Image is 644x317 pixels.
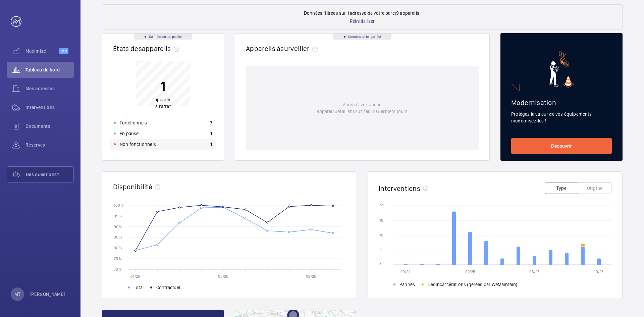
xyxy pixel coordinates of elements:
[114,246,122,250] text: 80 %
[280,44,320,53] span: surveiller
[304,10,421,16] p: Données filtrées sur 1 adresse de votre parc (9 appareils)
[428,281,517,288] span: Désincarcérations (gérées par WeMaintain)
[134,284,144,291] span: Total
[25,66,74,73] span: Tableau de bord
[14,291,20,298] p: MT
[511,98,612,107] h2: Modernisation
[333,34,391,40] div: Données en temps réel
[306,274,316,279] text: 09/25
[114,224,122,229] text: 90 %
[25,123,74,129] span: Documents
[30,291,66,298] p: [PERSON_NAME]
[379,262,382,267] text: 0
[465,269,475,274] text: 02/25
[155,96,171,110] p: appareil
[210,130,212,137] p: 1
[511,111,612,124] p: Protégez la valeur de vos équipements, modernisez-les !
[401,269,411,274] text: 10/24
[25,85,74,92] span: Mes adresses
[134,34,192,40] div: Données en temps réel
[350,18,375,24] p: Réinitialiser
[120,141,156,148] p: Non fonctionnels
[59,48,68,54] span: Beta
[155,104,171,109] span: à l'arrêt
[114,203,124,207] text: 100 %
[511,138,612,154] a: Découvrir
[218,274,228,279] text: 05/25
[399,281,415,288] span: Pannes
[578,182,611,194] button: Origine
[210,141,212,148] p: 1
[529,269,540,274] text: 06/25
[113,44,182,53] h2: États des
[545,182,578,194] button: Type
[549,51,574,88] img: marketing-card.svg
[114,267,122,271] text: 70 %
[114,213,122,218] text: 95 %
[379,218,383,223] text: 15
[25,142,74,148] span: Réserves
[114,256,122,261] text: 75 %
[142,44,182,53] span: appareils
[156,284,180,291] span: Contractuel
[594,269,604,274] text: 10/25
[379,248,382,252] text: 5
[114,235,122,240] text: 85 %
[317,101,408,115] p: Vous n'avez aucun appareil défaillant sur ces 30 derniers jours
[120,119,147,126] p: Fonctionnels
[210,119,212,126] p: 7
[25,104,74,111] span: Interventions
[379,203,384,208] text: 20
[379,233,383,237] text: 10
[26,171,73,178] span: Des questions?
[379,184,420,193] h2: Interventions
[25,48,59,54] span: Maximize
[120,130,139,137] p: En pause
[130,274,140,279] text: 01/25
[246,44,320,53] h2: Appareils à
[113,182,152,191] h2: Disponibilité
[155,78,171,95] p: 1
